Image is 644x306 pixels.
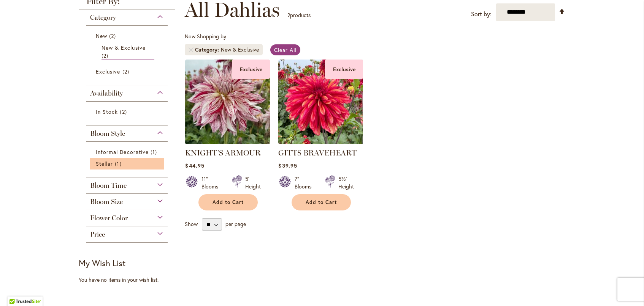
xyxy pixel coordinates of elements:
span: per page [225,220,246,228]
a: In Stock 2 [96,108,160,116]
span: New & Exclusive [102,44,146,51]
span: Add to Cart [306,199,337,206]
span: Category [90,13,116,22]
label: Sort by: [471,7,492,21]
span: Now Shopping by [185,33,226,40]
div: You have no items in your wish list. [79,276,180,284]
span: 2 [122,67,131,75]
span: Price [90,230,105,239]
span: 2 [102,52,110,60]
div: 5½' Height [338,175,354,190]
a: Exclusive [96,67,160,75]
div: Exclusive [325,60,363,79]
span: Bloom Size [90,198,123,206]
button: Add to Cart [292,194,351,210]
span: Stellar [96,160,113,167]
a: KNIGHT'S ARMOUR [185,148,261,157]
button: Add to Cart [198,194,258,210]
span: Exclusive [96,68,120,75]
img: GITTS BRAVEHEART [278,60,363,144]
span: $44.95 [185,162,204,169]
span: Bloom Style [90,129,125,138]
span: Clear All [274,46,297,53]
strong: My Wish List [79,257,125,268]
iframe: Launch Accessibility Center [6,279,27,300]
a: GITTS BRAVEHEART Exclusive [278,138,363,146]
a: Informal Decorative 1 [96,148,160,156]
div: New & Exclusive [221,46,259,53]
a: GITTS BRAVEHEART [278,148,357,157]
img: KNIGHT'S ARMOUR [185,60,270,144]
a: Clear All [270,44,300,55]
span: Flower Color [90,214,128,222]
div: 11" Blooms [201,175,223,190]
span: Category [195,46,221,53]
a: Stellar 1 [96,160,160,168]
a: Remove Category New & Exclusive [189,47,193,52]
span: Availability [90,89,123,97]
span: In Stock [96,108,118,115]
div: Exclusive [232,60,270,79]
span: Informal Decorative [96,148,149,155]
span: Add to Cart [213,199,244,206]
a: New &amp; Exclusive [102,44,154,60]
span: 2 [109,32,118,40]
p: products [287,9,311,21]
div: 7" Blooms [295,175,316,190]
span: New [96,32,107,39]
span: 2 [120,108,128,116]
a: New [96,32,160,40]
div: 5' Height [245,175,261,190]
span: 1 [151,148,159,156]
span: 1 [115,160,123,168]
span: Show [185,220,198,228]
a: KNIGHT'S ARMOUR Exclusive [185,138,270,146]
span: $39.95 [278,162,297,169]
span: Bloom Time [90,181,127,190]
span: 2 [287,11,290,19]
